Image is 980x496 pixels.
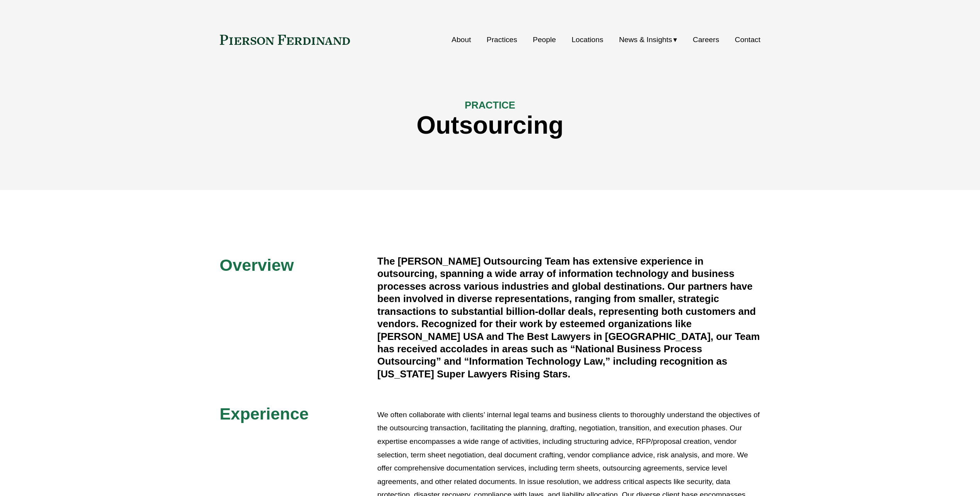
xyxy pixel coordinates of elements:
[220,111,761,139] h1: Outsourcing
[693,32,719,47] a: Careers
[377,255,761,380] h4: The [PERSON_NAME] Outsourcing Team has extensive experience in outsourcing, spanning a wide array...
[452,32,471,47] a: About
[487,32,517,47] a: Practices
[735,32,760,47] a: Contact
[619,32,677,47] a: folder dropdown
[220,256,294,274] span: Overview
[533,32,556,47] a: People
[220,404,309,423] span: Experience
[572,32,603,47] a: Locations
[619,33,672,47] span: News & Insights
[465,100,515,110] span: PRACTICE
